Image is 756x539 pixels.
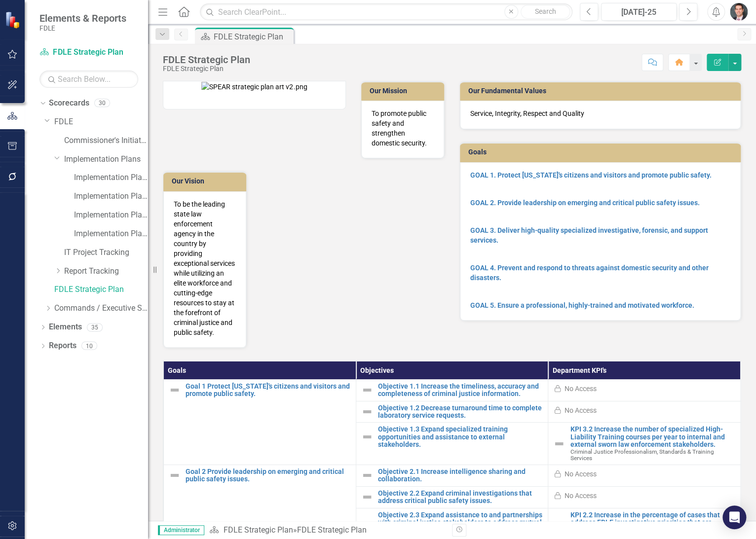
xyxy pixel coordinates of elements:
img: Will Grissom [730,3,748,21]
a: Objective 1.3 Expand specialized training opportunities and assistance to external stakeholders. [378,426,543,448]
div: FDLE Strategic Plan [163,54,250,65]
td: Double-Click to Edit Right Click for Context Menu [356,486,548,508]
a: GOAL 4. Prevent and respond to threats against domestic security and other disasters. [470,264,709,282]
span: Administrator [158,525,204,535]
a: Implementation Plan FY24/25 [74,210,148,221]
a: Objective 1.1 Increase the timeliness, accuracy and completeness of criminal justice information. [378,383,543,398]
h3: Our Mission [370,87,439,95]
div: FDLE Strategic Plan [214,31,291,43]
a: FDLE Strategic Plan [223,525,293,535]
div: 30 [94,99,110,108]
img: Not Defined [361,384,373,396]
a: Objective 2.1 Increase intelligence sharing and collaboration. [378,468,543,483]
h3: Goals [468,148,736,156]
img: Not Defined [361,431,373,443]
button: Search [521,5,570,19]
td: Double-Click to Edit Right Click for Context Menu [548,423,741,465]
div: FDLE Strategic Plan [297,525,366,535]
h3: Our Vision [172,178,241,185]
img: Not Defined [361,491,373,503]
a: Implementation Plans [64,154,148,165]
span: Criminal Justice Professionalism, Standards & Training Services [570,448,714,462]
img: SPEAR strategic plan art v2.png [201,82,307,92]
img: Not Defined [169,384,181,396]
a: FDLE Strategic Plan [39,47,138,58]
span: Search [534,7,556,15]
a: Goal 1 Protect [US_STATE]'s citizens and visitors and promote public safety. [186,383,351,398]
td: Double-Click to Edit Right Click for Context Menu [356,465,548,487]
a: FDLE [54,116,148,128]
div: [DATE]-25 [605,6,673,18]
a: KPI 3.2 Increase the number of specialized High-Liability Training courses per year to internal a... [570,426,735,448]
div: No Access [565,469,597,479]
a: GOAL 3. Deliver high-quality specialized investigative, forensic, and support services. [470,226,708,244]
a: IT Project Tracking [64,247,148,258]
div: FDLE Strategic Plan [163,65,250,72]
a: Report Tracking [64,266,148,277]
a: Scorecards [49,98,89,109]
a: Commissioner's Initiative Team Project Dashboard [64,135,148,146]
a: Implementation Plan FY22/23 [74,172,148,183]
p: Service, Integrity, Respect and Quality [470,108,730,118]
h3: Our Fundamental Values [468,87,736,95]
td: Double-Click to Edit Right Click for Context Menu [356,379,548,401]
a: Objective 2.2 Expand criminal investigations that address critical public safety issues. [378,490,543,505]
p: To be the leading state law enforcement agency in the country by providing exceptional services w... [174,199,236,337]
a: Objective 1.2 Decrease turnaround time to complete laboratory service requests. [378,404,543,420]
td: Double-Click to Edit Right Click for Context Menu [164,379,356,465]
img: ClearPoint Strategy [5,11,22,28]
p: To promote public safety and strengthen domestic security. [372,108,434,148]
img: Not Defined [553,520,565,532]
td: Double-Click to Edit Right Click for Context Menu [356,423,548,465]
a: Objective 2.3 Expand assistance to and partnerships with criminal justice stakeholders to address... [378,511,543,534]
img: Not Defined [361,469,373,481]
div: No Access [565,384,597,394]
a: Implementation Plan FY25/26 [74,228,148,240]
small: FDLE [39,24,126,32]
img: Not Defined [361,517,373,529]
td: Double-Click to Edit Right Click for Context Menu [356,401,548,423]
a: Elements [49,322,82,333]
a: Goal 2 Provide leadership on emerging and critical public safety issues. [186,468,351,483]
div: » [209,525,445,536]
div: Open Intercom Messenger [722,505,746,529]
a: KPI 2.2 Increase in the percentage of cases that address FDLE investigative priorities that are i... [570,511,735,534]
a: GOAL 1. Protect [US_STATE]'s citizens and visitors and promote public safety. [470,171,712,179]
a: GOAL 2. Provide leadership on emerging and critical public safety issues. [470,199,700,207]
a: FDLE Strategic Plan [54,284,148,295]
a: Reports [49,340,76,352]
div: 35 [87,323,103,331]
input: Search ClearPoint... [200,3,572,21]
div: No Access [565,491,597,501]
a: Commands / Executive Support Branch [54,303,148,314]
img: Not Defined [169,469,181,481]
input: Search Below... [39,71,138,88]
img: Not Defined [553,438,565,450]
a: Implementation Plan FY23/24 [74,191,148,202]
span: Elements & Reports [39,12,126,24]
button: [DATE]-25 [601,3,677,21]
img: Not Defined [361,406,373,418]
a: GOAL 5. Ensure a professional, highly-trained and motivated workforce. [470,301,694,309]
div: 10 [81,342,97,350]
div: No Access [565,405,597,415]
